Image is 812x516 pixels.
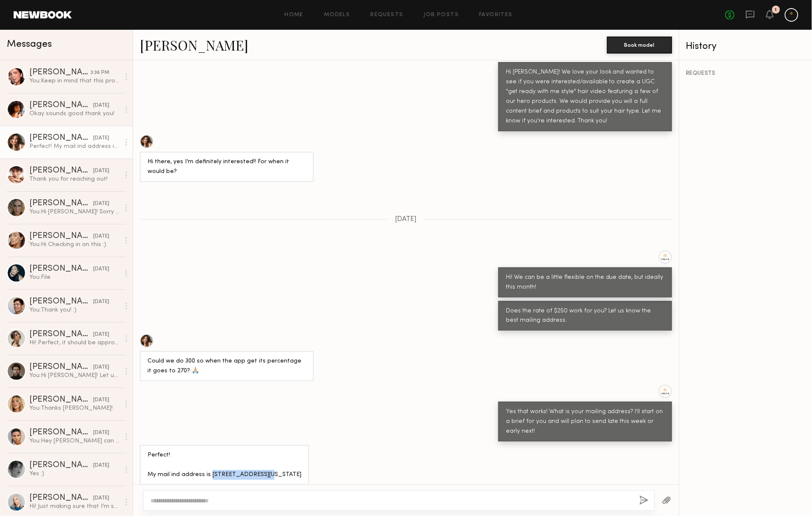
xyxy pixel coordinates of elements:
div: You: Hey [PERSON_NAME] can you please respond? We paid you and didn't receive the final asset. [29,437,120,445]
div: [DATE] [93,494,109,502]
div: [PERSON_NAME] [29,232,93,241]
div: You: Thank you! :) [29,306,120,314]
div: History [686,42,805,51]
div: [PERSON_NAME] [29,461,93,470]
div: [DATE] [93,167,109,175]
div: [PERSON_NAME] [29,68,91,77]
div: [DATE] [93,200,109,208]
div: Thank you for reaching out! [29,175,120,183]
div: [DATE] [93,265,109,273]
div: [DATE] [93,134,109,142]
div: [PERSON_NAME] [29,363,93,371]
div: [PERSON_NAME] [29,428,93,437]
div: [PERSON_NAME] [29,494,93,502]
div: [DATE] [93,102,109,110]
div: [DATE] [93,331,109,339]
div: Hi! We can be a little flexible on the due date, but ideally this month! [506,273,664,292]
div: You: File [29,273,120,281]
span: Messages [7,40,52,49]
a: Book model [607,41,672,48]
div: 1 [775,8,777,12]
div: Hi [PERSON_NAME]! We love your look and wanted to see if you were interested/available to create ... [506,68,664,126]
div: You: Hi Checking in on this :) [29,241,120,249]
a: Requests [371,12,403,18]
div: Hi! Just making sure that I’m sending raw files for you to edit? I don’t do editing or add anythi... [29,502,120,510]
div: [PERSON_NAME] [29,330,93,339]
div: Yes :) [29,470,120,478]
div: [PERSON_NAME] [29,101,93,110]
div: [PERSON_NAME] [29,199,93,208]
div: [PERSON_NAME] [29,298,93,306]
div: Hi! Perfect, it should be approved (: [29,339,120,347]
div: You: Hi [PERSON_NAME]! Let us know if you're interested! [29,371,120,380]
span: [DATE] [395,216,417,223]
a: Favorites [479,12,513,18]
div: Okay sounds good thank you! [29,110,120,118]
div: You: Hi [PERSON_NAME]! Sorry I totally fell off here! Coming back with another opportunity to cre... [29,208,120,216]
div: Perfect! My mail ind address is [STREET_ADDRESS][US_STATE] [29,142,120,150]
a: Models [324,12,350,18]
div: [DATE] [93,298,109,306]
div: You: Keep in mind that this product is filled with our other mouse (Maui Wowie Mousse) so it does... [29,77,120,85]
div: [PERSON_NAME] [29,265,93,273]
div: [PERSON_NAME] [29,167,93,175]
a: Home [285,12,304,18]
div: Perfect! My mail ind address is [STREET_ADDRESS][US_STATE] [148,451,301,480]
div: Could we do 300 so when the app get its percentage it goes to 270? 🙏🏼 [148,357,306,376]
div: Yes that works! What is your mailing address? I'll start on a brief for you and will plan to send... [506,407,664,437]
a: Job Posts [424,12,459,18]
div: [PERSON_NAME] [29,396,93,404]
div: REQUESTS [686,71,805,77]
div: [DATE] [93,396,109,404]
div: You: Thanks [PERSON_NAME]! [29,404,120,412]
div: [DATE] [93,363,109,371]
div: [PERSON_NAME] [29,134,93,142]
div: Does the rate of $250 work for you? Let us know the best mailing address. [506,306,664,326]
div: [DATE] [93,232,109,241]
a: [PERSON_NAME] [140,36,248,54]
div: 3:36 PM [91,69,109,77]
div: [DATE] [93,429,109,437]
div: [DATE] [93,462,109,470]
button: Book model [607,37,672,54]
div: Hi there, yes I’m definitely interested!! For when it would be? [148,157,306,177]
